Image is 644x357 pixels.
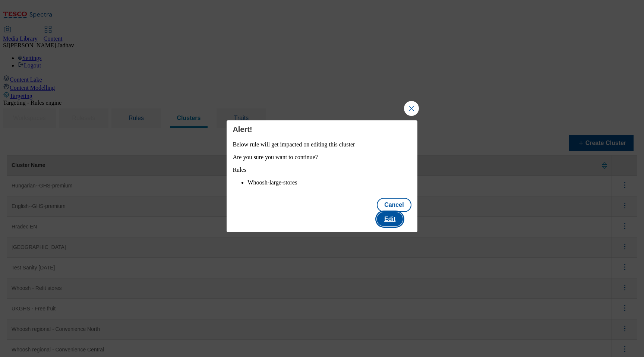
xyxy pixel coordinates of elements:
h4: Alert! [233,125,411,134]
p: Are you sure you want to continue? [233,154,411,161]
button: Cancel [377,198,411,212]
button: Edit [377,212,403,226]
button: Close Modal [404,101,419,116]
p: Rules [233,167,411,173]
p: Below rule will get impacted on editing this cluster [233,141,411,148]
div: Modal [227,120,417,232]
li: Whoosh-large-stores [247,179,411,186]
